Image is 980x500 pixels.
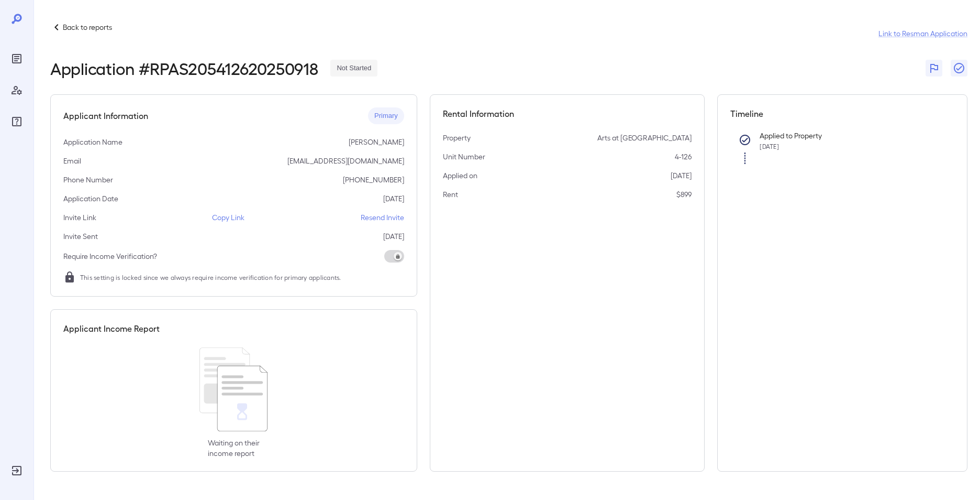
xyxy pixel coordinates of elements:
h5: Timeline [730,107,954,120]
p: Arts at [GEOGRAPHIC_DATA] [597,133,692,143]
p: Applied on [443,170,477,181]
h5: Applicant Income Report [63,322,160,335]
button: Flag Report [926,60,942,77]
div: Manage Users [8,82,25,99]
span: Not Started [330,63,377,73]
p: Require Income Verification? [63,251,157,262]
h5: Rental Information [443,107,692,120]
span: This setting is locked since we always require income verification for primary applicants. [80,272,341,282]
p: [PERSON_NAME] [349,137,404,147]
p: Applied to Property [760,131,938,141]
p: Phone Number [63,175,113,185]
p: $899 [676,189,692,200]
h5: Applicant Information [63,110,148,122]
p: Unit Number [443,151,485,162]
span: Primary [368,111,404,121]
p: [DATE] [383,231,404,242]
p: Resend Invite [361,212,404,223]
p: Rent [443,189,458,200]
span: [DATE] [760,143,778,150]
p: Email [63,156,81,166]
p: [DATE] [671,170,692,181]
p: Invite Link [63,212,96,223]
div: FAQ [8,113,25,130]
div: Log Out [8,462,25,479]
p: Waiting on their income report [208,438,260,459]
p: Copy Link [212,212,244,223]
a: Link to Resman Application [878,28,967,39]
p: Property [443,133,471,143]
p: Application Name [63,137,122,147]
p: Invite Sent [63,231,98,242]
h2: Application # RPAS205412620250918 [50,59,318,78]
p: 4-126 [675,151,692,162]
div: Reports [8,50,25,67]
p: Application Date [63,193,118,204]
p: [PHONE_NUMBER] [343,175,404,185]
button: Close Report [951,60,967,77]
p: [EMAIL_ADDRESS][DOMAIN_NAME] [287,156,404,166]
p: [DATE] [383,193,404,204]
p: Back to reports [63,22,112,32]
